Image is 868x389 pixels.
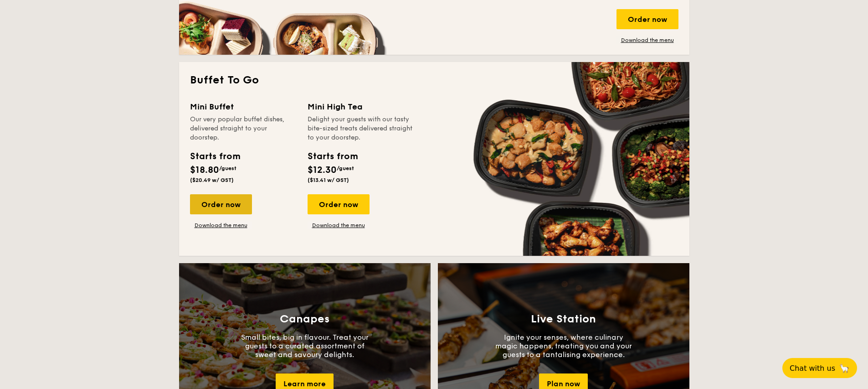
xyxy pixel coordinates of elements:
div: Order now [190,194,252,214]
div: Our very popular buffet dishes, delivered straight to your doorstep. [190,115,297,142]
p: Ignite your senses, where culinary magic happens, treating you and your guests to a tantalising e... [495,333,632,359]
span: ($13.41 w/ GST) [308,177,349,183]
span: Chat with us [790,364,835,373]
span: $18.80 [190,165,219,176]
div: Mini High Tea [308,100,414,113]
div: Order now [308,194,370,214]
span: 🦙 [839,363,850,373]
p: Small bites, big in flavour. Treat your guests to a curated assortment of sweet and savoury delig... [236,333,373,359]
h3: Live Station [531,313,596,326]
h2: Buffet To Go [190,73,678,88]
h3: Canapes [280,313,329,326]
span: /guest [337,165,354,171]
div: Starts from [190,150,240,163]
span: $12.30 [308,165,337,176]
div: Delight your guests with our tasty bite-sized treats delivered straight to your doorstep. [308,115,414,142]
span: ($20.49 w/ GST) [190,177,234,183]
a: Download the menu [190,222,252,229]
span: /guest [219,165,236,171]
a: Download the menu [308,222,370,229]
div: Order now [616,9,678,29]
div: Mini Buffet [190,100,297,113]
button: Chat with us🦙 [782,358,857,378]
div: Starts from [308,150,357,163]
a: Download the menu [616,36,678,44]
